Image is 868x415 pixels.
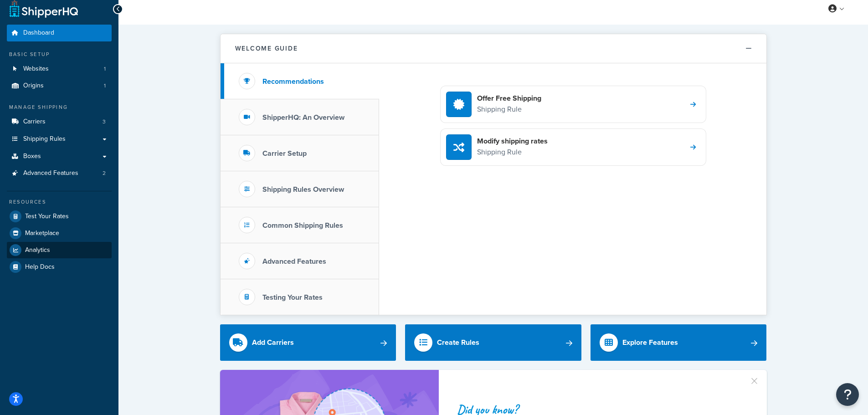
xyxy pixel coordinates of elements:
[7,225,112,241] a: Marketplace
[7,208,112,225] a: Test Your Rates
[103,118,106,126] span: 3
[235,45,298,52] h2: Welcome Guide
[7,61,112,77] a: Websites1
[7,51,112,58] div: Basic Setup
[7,131,112,148] a: Shipping Rules
[836,383,859,406] button: Open Resource Center
[25,213,69,220] span: Test Your Rates
[7,165,112,182] li: Advanced Features
[262,113,344,122] h3: ShipperHQ: An Overview
[25,230,59,237] span: Marketplace
[262,185,344,194] h3: Shipping Rules Overview
[103,169,106,177] span: 2
[7,242,112,258] a: Analytics
[7,77,112,94] li: Origins
[591,324,767,361] a: Explore Features
[7,148,112,165] a: Boxes
[405,324,581,361] a: Create Rules
[262,293,323,302] h3: Testing Your Rates
[437,336,479,349] div: Create Rules
[23,65,49,73] span: Websites
[477,93,541,103] h4: Offer Free Shipping
[7,259,112,275] a: Help Docs
[262,77,324,86] h3: Recommendations
[477,103,541,115] p: Shipping Rule
[262,221,343,230] h3: Common Shipping Rules
[23,82,44,90] span: Origins
[252,336,294,349] div: Add Carriers
[7,113,112,130] a: Carriers3
[23,118,46,126] span: Carriers
[25,263,55,271] span: Help Docs
[220,324,396,361] a: Add Carriers
[23,153,41,160] span: Boxes
[7,113,112,130] li: Carriers
[477,146,548,158] p: Shipping Rule
[262,257,326,266] h3: Advanced Features
[7,198,112,206] div: Resources
[477,136,548,146] h4: Modify shipping rates
[7,103,112,111] div: Manage Shipping
[23,135,66,143] span: Shipping Rules
[23,29,54,37] span: Dashboard
[262,149,307,158] h3: Carrier Setup
[104,82,106,90] span: 1
[7,25,112,41] a: Dashboard
[622,336,678,349] div: Explore Features
[221,34,766,63] button: Welcome Guide
[104,65,106,73] span: 1
[7,77,112,94] a: Origins1
[7,61,112,77] li: Websites
[25,246,50,254] span: Analytics
[23,169,78,177] span: Advanced Features
[7,165,112,182] a: Advanced Features2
